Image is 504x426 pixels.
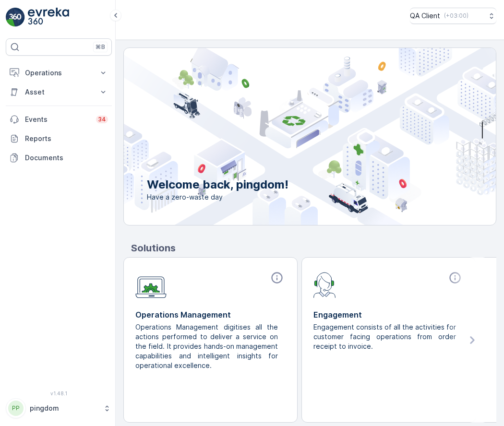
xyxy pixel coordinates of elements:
img: module-icon [135,271,167,298]
p: Events [25,115,90,124]
button: PPpingdom [6,398,112,418]
img: module-icon [313,271,336,298]
button: Operations [6,63,112,83]
button: QA Client(+03:00) [410,8,496,24]
p: Solutions [131,241,496,255]
p: pingdom [30,403,98,413]
img: logo_light-DOdMpM7g.png [28,8,69,27]
a: Events34 [6,110,112,129]
p: ( +03:00 ) [444,12,468,20]
p: Engagement consists of all the activities for customer facing operations from order receipt to in... [313,322,456,351]
p: Operations [25,68,93,78]
p: Asset [25,87,93,97]
span: Have a zero-waste day [147,192,288,202]
p: Reports [25,134,108,143]
img: logo [6,8,25,27]
a: Reports [6,129,112,148]
p: Documents [25,153,108,163]
a: Documents [6,148,112,167]
p: 34 [98,116,106,123]
p: ⌘B [96,43,105,51]
p: Welcome back, pingdom! [147,177,288,192]
p: QA Client [410,11,440,21]
div: PP [8,401,24,416]
button: Asset [6,83,112,102]
p: Operations Management digitises all the actions performed to deliver a service on the field. It p... [135,322,278,370]
span: v 1.48.1 [6,390,112,396]
img: city illustration [81,48,496,225]
p: Operations Management [135,309,286,320]
p: Engagement [313,309,464,320]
